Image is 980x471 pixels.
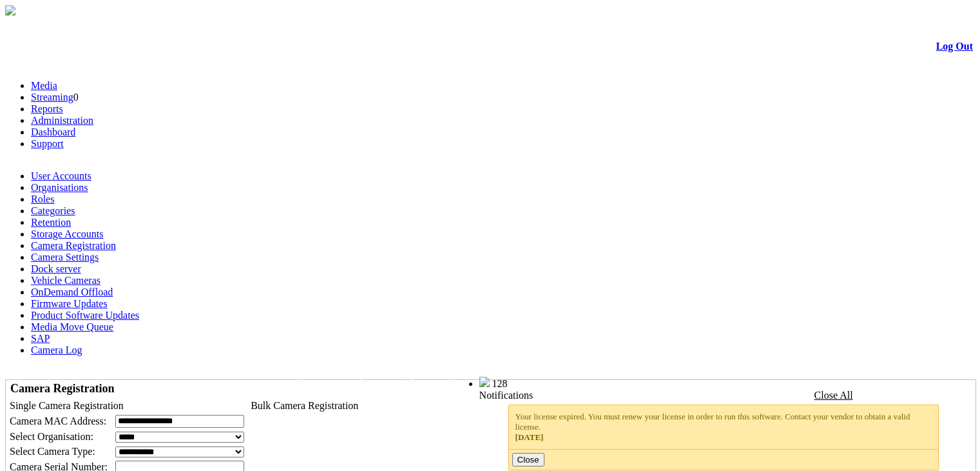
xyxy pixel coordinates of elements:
[936,41,973,52] a: Log Out
[10,382,114,395] span: Camera Registration
[31,252,99,263] a: Camera Settings
[31,205,75,216] a: Categories
[251,400,358,411] span: Bulk Camera Registration
[492,378,508,389] span: 128
[5,5,15,15] img: arrow-3.png
[31,310,139,321] a: Product Software Updates
[31,182,88,193] a: Organisations
[10,431,93,442] span: Select Organisation:
[31,345,82,356] a: Camera Log
[10,446,95,457] span: Select Camera Type:
[31,298,108,309] a: Firmware Updates
[31,194,54,205] a: Roles
[31,333,50,344] a: SAP
[31,228,103,239] a: Storage Accounts
[290,377,454,387] span: Welcome, System Administrator (Administrator)
[31,80,57,91] a: Media
[515,432,544,442] span: [DATE]
[31,240,116,251] a: Camera Registration
[31,103,63,114] a: Reports
[10,400,124,411] span: Single Camera Registration
[31,170,91,181] a: User Accounts
[31,286,113,297] a: OnDemand Offload
[31,115,93,126] a: Administration
[10,416,106,426] span: Camera MAC Address:
[31,263,81,274] a: Dock server
[814,390,853,401] a: Close All
[31,138,64,149] a: Support
[31,126,75,137] a: Dashboard
[31,217,71,228] a: Retention
[31,321,113,332] a: Media Move Queue
[515,412,932,443] div: Your license expired. You must renew your license in order to run this software. Contact your ven...
[479,390,948,401] div: Notifications
[512,453,544,466] button: Close
[73,92,79,103] span: 0
[31,92,73,103] a: Streaming
[479,377,490,387] img: bell25.png
[31,275,101,286] a: Vehicle Cameras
